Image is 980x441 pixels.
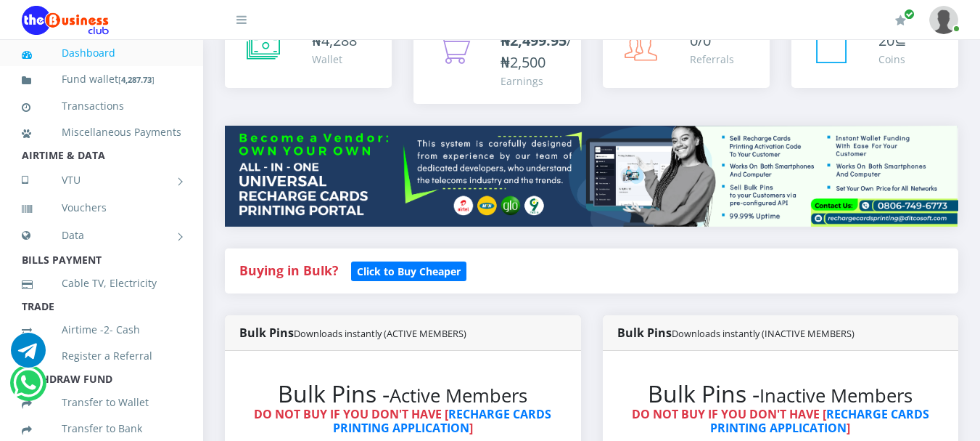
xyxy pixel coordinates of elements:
a: RECHARGE CARDS PRINTING APPLICATION [710,406,929,436]
strong: Bulk Pins [617,325,855,341]
h2: Bulk Pins - [632,380,930,408]
a: RECHARGE CARDS PRINTING APPLICATION [333,406,552,436]
a: Transfer to Wallet [22,386,181,419]
strong: Buying in Bulk? [239,262,338,279]
small: Inactive Members [759,383,913,408]
a: VTU [22,162,181,198]
img: Logo [22,6,109,35]
a: ₦2,499.95/₦2,500 Earnings [413,15,580,104]
a: ₦4,288 Wallet [225,15,392,88]
div: Earnings [501,73,572,89]
img: User [929,6,958,34]
img: multitenant_rcp.png [225,126,958,227]
strong: DO NOT BUY IF YOU DON'T HAVE [ ] [632,406,929,436]
span: Renew/Upgrade Subscription [904,9,915,20]
i: Renew/Upgrade Subscription [895,15,906,26]
div: Referrals [690,52,734,67]
strong: Bulk Pins [239,325,466,341]
b: Click to Buy Cheaper [357,264,461,278]
a: Data [22,217,181,254]
a: Dashboard [22,36,181,70]
a: Vouchers [22,191,181,224]
small: [ ] [118,74,155,85]
small: Downloads instantly (INACTIVE MEMBERS) [672,327,855,340]
a: Chat for support [13,376,43,400]
div: Wallet [312,52,357,67]
small: Active Members [390,383,527,408]
a: Fund wallet[4,287.73] [22,62,181,97]
a: Airtime -2- Cash [22,313,181,347]
strong: DO NOT BUY IF YOU DON'T HAVE [ ] [254,406,551,436]
a: Transactions [22,89,181,123]
a: 0/0 Referrals [603,15,770,88]
div: Coins [878,52,907,67]
a: Miscellaneous Payments [22,116,181,149]
a: Chat for support [11,344,46,368]
a: Cable TV, Electricity [22,267,181,300]
h2: Bulk Pins - [254,380,552,408]
b: 4,287.73 [121,74,152,85]
small: Downloads instantly (ACTIVE MEMBERS) [294,327,466,340]
a: Click to Buy Cheaper [351,262,466,279]
a: Register a Referral [22,339,181,373]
